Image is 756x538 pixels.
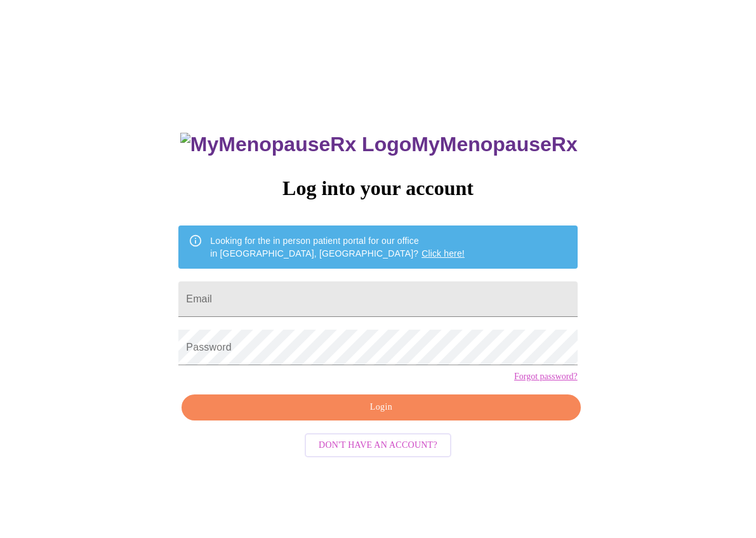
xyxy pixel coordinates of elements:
h3: MyMenopauseRx [180,133,578,156]
img: MyMenopauseRx Logo [180,133,411,156]
div: Looking for the in person patient portal for our office in [GEOGRAPHIC_DATA], [GEOGRAPHIC_DATA]? [210,229,465,265]
span: Don't have an account? [319,438,437,454]
button: Don't have an account? [305,433,451,458]
button: Login [182,394,580,420]
span: Login [196,400,566,415]
a: Don't have an account? [302,439,454,450]
a: Click here! [421,248,465,259]
a: Forgot password? [514,372,578,382]
h3: Log into your account [178,177,577,200]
